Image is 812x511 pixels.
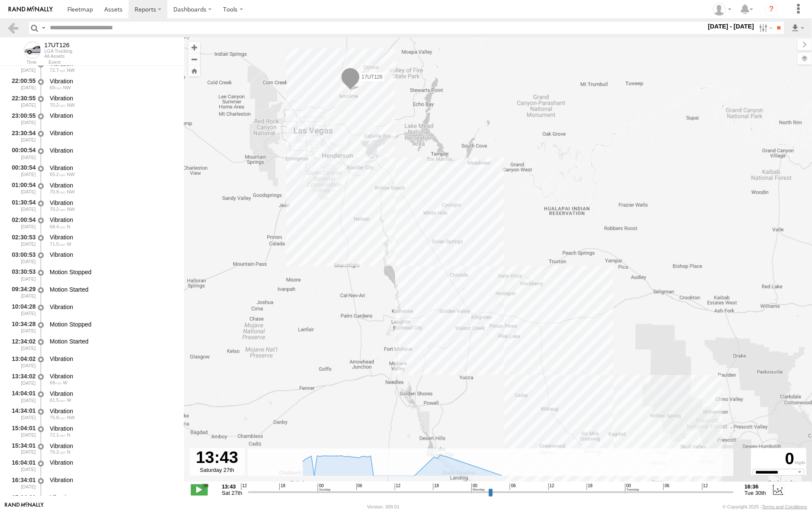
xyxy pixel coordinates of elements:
div: © Copyright 2025 - [723,504,807,509]
div: 13:34:02 [DATE] [7,371,37,387]
a: Terms and Conditions [762,504,807,509]
div: LGA Trucking [44,48,72,54]
label: Play/Stop [191,484,208,495]
a: Visit our Website [5,502,44,511]
span: Heading: 303 [67,189,75,194]
label: [DATE] - [DATE] [706,22,756,31]
div: Vibration [50,303,176,311]
div: Vibration [50,494,176,502]
div: 17UT126 - View Asset History [44,42,72,48]
span: Heading: 359 [67,224,70,229]
div: Vibration [50,164,176,172]
div: 10:34:28 [DATE] [7,319,37,335]
span: 17UT126 [362,74,382,80]
div: Vibration [50,147,176,154]
div: 14:34:01 [DATE] [7,406,37,422]
span: 72.7 [50,68,66,73]
span: 68.4 [50,224,66,229]
span: 06 [203,483,209,490]
div: 02:00:54 [DATE] [7,215,37,231]
span: 70.8 [50,189,66,194]
div: 16:04:01 [DATE] [7,458,37,474]
div: 13:04:02 [DATE] [7,354,37,370]
div: Motion Started [50,286,176,293]
div: 21:30:55 [DATE] [7,59,37,74]
div: Vibration [50,199,176,207]
div: Vibration [50,129,176,137]
span: 12 [548,483,554,490]
div: 15:04:01 [DATE] [7,423,37,439]
div: Vibration [50,233,176,241]
span: 12 [702,483,708,490]
span: Heading: 346 [67,450,70,455]
span: Heading: 306 [67,68,75,73]
span: Heading: 337 [67,172,75,177]
span: Sat 27th Sep 2025 [222,490,242,496]
div: 00:00:54 [DATE] [7,145,37,161]
div: 16:34:01 [DATE] [7,476,37,491]
span: Tue 30th Sep 2025 [745,490,766,496]
span: 12 [241,483,247,490]
div: 23:00:55 [DATE] [7,111,37,127]
span: Heading: 305 [67,102,75,108]
div: Vibration [50,459,176,467]
div: Vibration [50,112,176,119]
span: 71.5 [50,241,66,247]
label: Search Query [40,22,47,34]
div: 22:30:55 [DATE] [7,94,37,109]
img: rand-logo.svg [9,6,53,12]
div: 01:00:54 [DATE] [7,180,37,196]
div: 0 [752,449,805,469]
div: Vibration [50,442,176,450]
span: 75.8 [50,415,66,420]
div: 00:30:54 [DATE] [7,163,37,179]
span: 69 [50,85,62,90]
div: Vibration [50,477,176,484]
span: 12 [395,483,401,490]
div: 12:34:02 [DATE] [7,337,37,352]
div: 14:04:01 [DATE] [7,389,37,404]
strong: 13:43 [222,483,242,490]
div: 22:00:55 [DATE] [7,76,37,92]
a: Back to previous Page [7,22,19,34]
span: Heading: 274 [63,380,67,385]
span: 61.5 [50,397,66,403]
div: 17:04:01 [DATE] [7,493,37,508]
div: Vibration [50,372,176,380]
div: 02:30:53 [DATE] [7,233,37,248]
span: 00 [625,483,639,493]
span: Heading: 331 [67,415,75,420]
span: Heading: 310 [63,85,71,90]
span: Heading: 280 [67,397,71,403]
div: Version: 309.01 [367,504,399,509]
div: Vibration [50,251,176,258]
label: Export results as... [791,22,805,34]
div: Motion Stopped [50,268,176,276]
span: 06 [510,483,516,490]
div: Time [7,60,37,65]
div: 03:00:53 [DATE] [7,250,37,265]
span: 70.2 [50,207,66,212]
span: Heading: 338 [67,432,70,437]
label: Search Filter Options [756,22,774,34]
button: Zoom in [188,42,200,53]
span: 18 [433,483,439,490]
div: Event [49,60,184,65]
span: 18 [279,483,285,490]
span: 00 [471,483,485,493]
div: Vibration [50,216,176,224]
i: ? [765,3,778,16]
div: Vibration [50,77,176,85]
span: 65.2 [50,172,66,177]
div: 10:04:28 [DATE] [7,302,37,318]
span: 70.2 [50,102,66,108]
div: Vibration [50,425,176,432]
span: 00 [318,483,330,493]
span: 18 [587,483,593,490]
div: 01:30:54 [DATE] [7,198,37,213]
div: Vibration [50,94,176,102]
span: 06 [356,483,362,490]
div: Vibration [50,355,176,363]
button: Zoom Home [188,65,200,77]
div: Vibration [50,390,176,397]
